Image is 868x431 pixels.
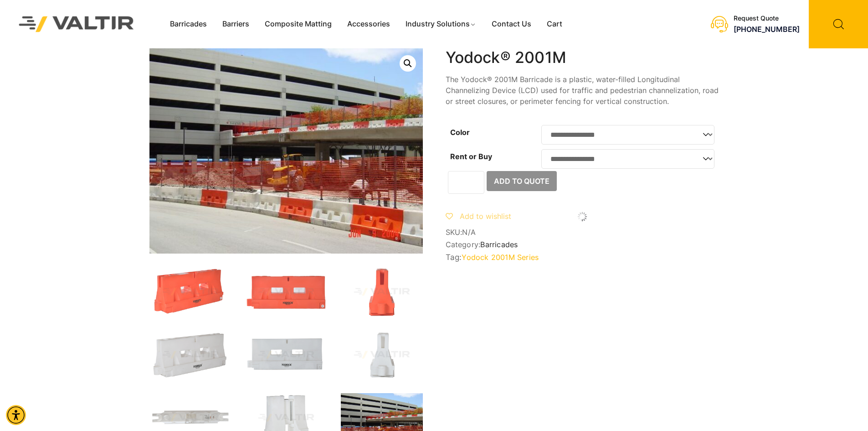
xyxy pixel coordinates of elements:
div: Accessibility Menu [6,405,26,425]
a: Accessories [339,17,398,31]
span: SKU: [446,228,719,237]
a: call (888) 496-3625 [734,25,800,34]
a: Composite Matting [257,17,339,31]
a: Yodock 2001M Series [462,253,539,262]
a: Barriers [215,17,257,31]
span: Tag: [446,253,719,262]
a: Contact Us [484,17,539,31]
span: Category: [446,240,719,249]
p: The Yodock® 2001M Barricade is a plastic, water-filled Longitudinal Channelizing Device (LCD) use... [446,74,719,107]
div: Request Quote [734,15,800,22]
a: Barricades [480,240,518,249]
button: Add to Quote [487,171,557,191]
label: Rent or Buy [450,152,492,161]
img: 2001M_Org_3Q.jpg [149,267,231,317]
img: A white plastic device with two rectangular openings and a logo, likely a component or accessory ... [245,330,327,379]
a: Barricades [162,17,215,31]
span: N/A [462,228,476,237]
label: Color [450,128,470,137]
img: A white plastic component with a vertical design, featuring a slot at the top and a cylindrical p... [341,330,423,379]
a: Cart [539,17,570,31]
img: A white plastic dock component with openings, labeled "YODOCK," designed for modular assembly or ... [149,330,231,379]
img: An orange traffic barrier with reflective white panels and the brand name "YODOCK" printed on it. [245,267,327,317]
h1: Yodock® 2001M [446,48,719,67]
a: Industry Solutions [398,17,484,31]
img: An orange plastic object with a triangular shape, featuring a slot at the top and a circular base. [341,267,423,317]
img: Valtir Rentals [7,4,146,44]
input: Product quantity [448,171,484,194]
a: Open this option [400,55,416,72]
